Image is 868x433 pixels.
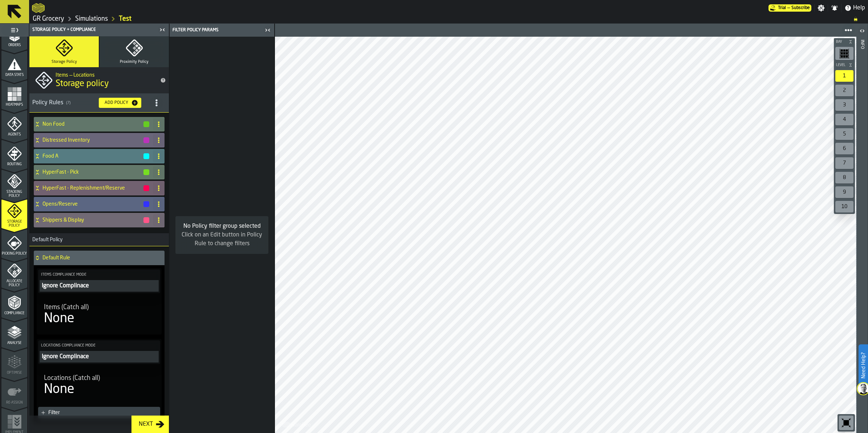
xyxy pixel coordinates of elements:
[860,38,865,431] div: Info
[835,172,853,183] div: 8
[1,371,27,375] span: Optimise
[835,128,853,140] div: 5
[44,374,154,382] div: Title
[787,5,790,11] span: —
[1,25,27,35] label: button-toggle-Toggle Full Menu
[1,311,27,315] span: Compliance
[834,170,855,185] div: button-toolbar-undefined
[44,382,74,397] div: None
[42,169,143,175] h4: HyperFast - Pick
[34,133,150,147] div: Distressed Inventory
[40,351,159,363] div: PolicyFilterItem-undefined
[40,271,159,279] label: Items Compliance Mode
[1,20,27,49] li: menu Orders
[853,4,865,12] span: Help
[171,28,263,33] div: Filter Policy Params
[1,199,27,228] li: menu Storage Policy
[32,98,93,107] div: Policy Rules
[42,121,143,127] h4: Non Food
[857,25,867,38] label: button-toggle-Open
[834,127,855,141] div: button-toolbar-undefined
[815,4,828,12] label: button-toggle-Settings
[42,137,143,143] h4: Distressed Inventory
[38,298,160,332] div: stat-Items (Catch all)
[1,229,27,258] li: menu Picking Policy
[143,169,149,175] button: button-
[1,220,27,228] span: Storage Policy
[34,117,150,131] div: Non Food
[1,169,27,198] li: menu Stacking Policy
[1,43,27,47] span: Orders
[34,165,150,179] div: HyperFast - Pick
[34,149,150,163] div: Food A
[44,303,89,311] span: Items (Catch all)
[1,259,27,288] li: menu Allocate Policy
[40,342,159,349] label: Locations Compliance Mode
[1,73,27,77] span: Data Stats
[834,38,855,45] button: button-
[1,279,27,287] span: Allocate Policy
[41,352,157,361] div: Ignore Complinace
[42,255,162,261] h4: Default Rule
[34,181,150,195] div: HyperFast - Replenishment/Reserve
[1,190,27,198] span: Stacking Policy
[835,85,853,96] div: 2
[31,27,157,32] div: Storage Policy + Compliance
[834,141,855,156] div: button-toolbar-undefined
[34,197,150,211] div: Opens/Reserve
[828,4,841,12] label: button-toggle-Notifications
[1,133,27,137] span: Agents
[778,5,786,11] span: Trial
[56,71,154,78] h2: Sub Title
[835,40,847,44] span: Bay
[835,186,853,198] div: 9
[44,303,154,311] div: Title
[834,156,855,170] div: button-toolbar-undefined
[834,185,855,199] div: button-toolbar-undefined
[1,341,27,345] span: Analyse
[834,83,855,98] div: button-toolbar-undefined
[29,93,169,113] h3: title-section-[object Object]
[29,24,169,36] header: Storage Policy + Compliance
[48,410,157,416] div: Filter
[835,114,853,125] div: 4
[1,401,27,405] span: Re-assign
[143,217,149,223] button: button-
[34,251,162,265] div: Default Rule
[856,24,868,433] header: Info
[34,213,150,227] div: Shippers & Display
[834,61,855,69] button: button-
[40,280,159,292] button: Ignore Complinace
[841,4,868,12] label: button-toggle-Help
[119,15,131,23] a: link-to-/wh/i/e451d98b-95f6-4604-91ff-c80219f9c36d/simulations/848a1d9b-dbc7-46ca-ae29-3a5c8ae95001
[837,414,855,432] div: button-toolbar-undefined
[42,153,143,159] h4: Food A
[143,121,149,127] button: button-
[835,70,853,82] div: 1
[834,112,855,127] div: button-toolbar-undefined
[181,231,263,248] div: Click on an Edit button in Policy Rule to change filters
[834,199,855,214] div: button-toolbar-undefined
[42,185,143,191] h4: HyperFast - Replenishment/Reserve
[99,98,141,108] button: button-Add Policy
[38,368,160,402] div: stat-Locations (Catch all)
[1,318,27,347] li: menu Analyse
[834,45,855,61] div: button-toolbar-undefined
[1,162,27,166] span: Routing
[44,374,100,382] span: Locations (Catch all)
[42,217,143,223] h4: Shippers & Display
[1,50,27,79] li: menu Data Stats
[768,4,811,12] div: Menu Subscription
[143,185,149,191] button: button-
[834,98,855,112] div: button-toolbar-undefined
[157,25,167,34] label: button-toggle-Close me
[835,143,853,154] div: 6
[835,157,853,169] div: 7
[1,252,27,256] span: Picking Policy
[75,15,108,23] a: link-to-/wh/i/e451d98b-95f6-4604-91ff-c80219f9c36d
[33,15,64,23] a: link-to-/wh/i/e451d98b-95f6-4604-91ff-c80219f9c36d
[181,222,263,231] div: No Policy filter group selected
[52,60,77,64] span: Storage Policy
